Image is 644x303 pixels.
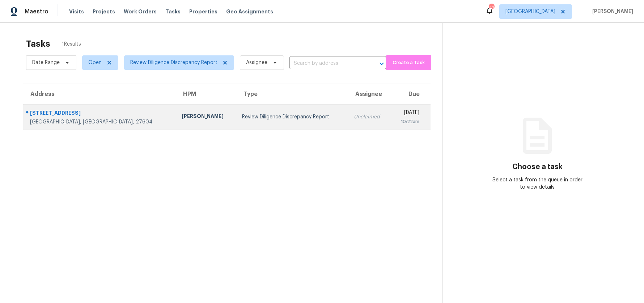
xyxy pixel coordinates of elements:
[396,109,419,118] div: [DATE]
[589,8,633,15] span: [PERSON_NAME]
[236,84,348,104] th: Type
[30,109,170,118] div: [STREET_ADDRESS]
[130,59,217,66] span: Review Diligence Discrepancy Report
[30,118,170,126] div: [GEOGRAPHIC_DATA], [GEOGRAPHIC_DATA], 27604
[88,59,102,66] span: Open
[377,59,387,69] button: Open
[25,8,48,15] span: Maestro
[354,113,385,121] div: Unclaimed
[390,84,431,104] th: Due
[348,84,390,104] th: Assignee
[23,84,176,104] th: Address
[242,113,342,121] div: Review Diligence Discrepancy Report
[69,8,84,15] span: Visits
[226,8,273,15] span: Geo Assignments
[490,176,585,191] div: Select a task from the queue in order to view details
[124,8,157,15] span: Work Orders
[489,4,494,12] div: 41
[93,8,115,15] span: Projects
[176,84,236,104] th: HPM
[165,9,181,14] span: Tasks
[189,8,217,15] span: Properties
[505,8,555,15] span: [GEOGRAPHIC_DATA]
[246,59,267,66] span: Assignee
[386,55,431,70] button: Create a Task
[26,40,50,47] h2: Tasks
[512,163,563,171] h3: Choose a task
[289,58,366,69] input: Search by address
[62,41,81,48] span: 1 Results
[182,113,230,122] div: [PERSON_NAME]
[396,118,419,125] div: 10:22am
[32,59,60,66] span: Date Range
[390,59,428,67] span: Create a Task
